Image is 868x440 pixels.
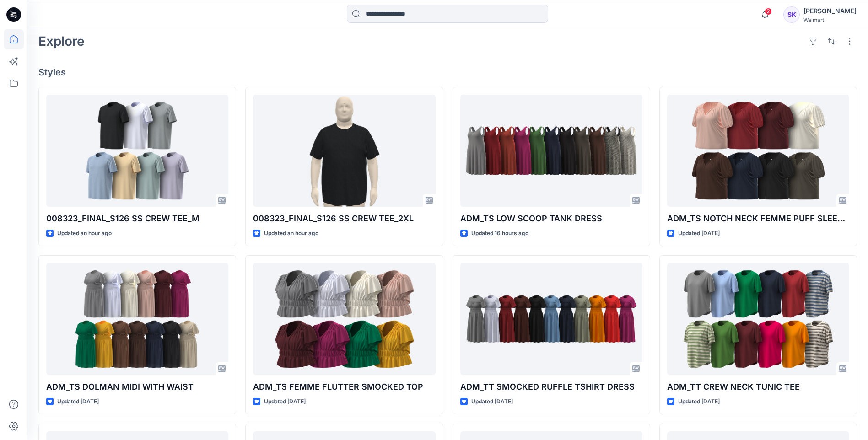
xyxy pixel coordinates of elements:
a: ADM_TS DOLMAN MIDI WITH WAIST [46,263,228,375]
p: Updated an hour ago [264,229,318,238]
p: ADM_TT SMOCKED RUFFLE TSHIRT DRESS [460,381,642,393]
p: Updated [DATE] [471,397,513,407]
p: ADM_TT CREW NECK TUNIC TEE [667,381,849,393]
a: 008323_FINAL_S126 SS CREW TEE_2XL [253,95,435,207]
p: Updated [DATE] [57,397,99,407]
p: ADM_TS DOLMAN MIDI WITH WAIST [46,381,228,393]
a: ADM_TT SMOCKED RUFFLE TSHIRT DRESS [460,263,642,375]
h4: Styles [38,67,857,78]
p: Updated [DATE] [678,397,720,407]
p: 008323_FINAL_S126 SS CREW TEE_2XL [253,212,435,225]
p: Updated 16 hours ago [471,229,528,238]
p: Updated [DATE] [264,397,306,407]
p: ADM_TS FEMME FLUTTER SMOCKED TOP [253,381,435,393]
p: ADM_TS LOW SCOOP TANK DRESS [460,212,642,225]
p: Updated [DATE] [678,229,720,238]
a: ADM_TT CREW NECK TUNIC TEE [667,263,849,375]
a: ADM_TS NOTCH NECK FEMME PUFF SLEEVE TOP [667,95,849,207]
a: 008323_FINAL_S126 SS CREW TEE_M [46,95,228,207]
a: ADM_TS FEMME FLUTTER SMOCKED TOP [253,263,435,375]
p: Updated an hour ago [57,229,112,238]
div: [PERSON_NAME] [803,5,857,16]
div: SK [783,6,800,23]
a: ADM_TS LOW SCOOP TANK DRESS [460,95,642,207]
p: ADM_TS NOTCH NECK FEMME PUFF SLEEVE TOP [667,212,849,225]
span: 2 [765,8,772,15]
p: 008323_FINAL_S126 SS CREW TEE_M [46,212,228,225]
div: Walmart [803,16,857,23]
h2: Explore [38,34,85,48]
